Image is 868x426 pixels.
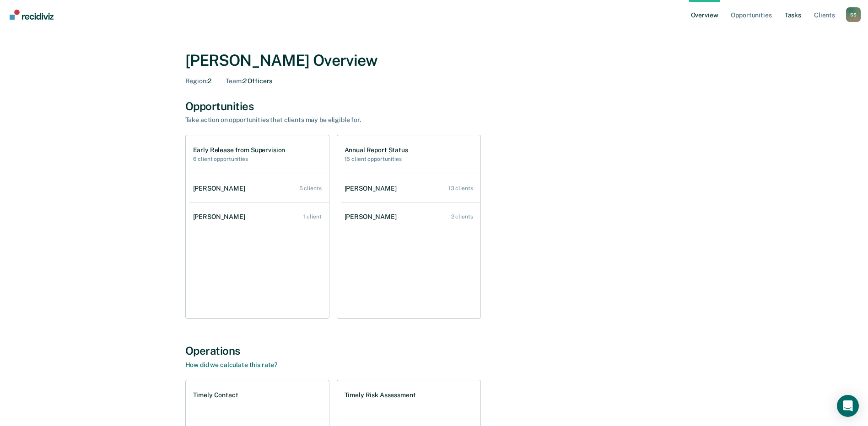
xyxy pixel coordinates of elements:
[837,395,859,417] div: Open Intercom Messenger
[185,77,211,85] div: 2
[345,391,416,399] h1: Timely Risk Assessment
[185,116,506,124] div: Take action on opportunities that clients may be eligible for.
[193,185,249,192] div: [PERSON_NAME]
[185,77,208,85] span: Region :
[846,7,861,22] button: Profile dropdown button
[341,176,480,202] a: [PERSON_NAME] 13 clients
[189,176,329,202] a: [PERSON_NAME] 5 clients
[345,146,408,154] h1: Annual Report Status
[193,213,249,221] div: [PERSON_NAME]
[226,77,272,85] div: 2 Officers
[345,185,400,192] div: [PERSON_NAME]
[193,391,238,399] h1: Timely Contact
[226,77,243,85] span: Team :
[193,146,286,154] h1: Early Release from Supervision
[185,100,683,113] div: Opportunities
[185,344,683,357] div: Operations
[451,213,473,220] div: 2 clients
[10,10,54,20] img: Recidiviz
[846,7,861,22] div: S S
[185,51,683,70] div: [PERSON_NAME] Overview
[448,185,473,192] div: 13 clients
[345,213,400,221] div: [PERSON_NAME]
[299,185,322,192] div: 5 clients
[193,156,286,162] h2: 6 client opportunities
[303,213,321,220] div: 1 client
[185,361,278,368] a: How did we calculate this rate?
[345,156,408,162] h2: 15 client opportunities
[189,204,329,230] a: [PERSON_NAME] 1 client
[341,204,480,230] a: [PERSON_NAME] 2 clients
